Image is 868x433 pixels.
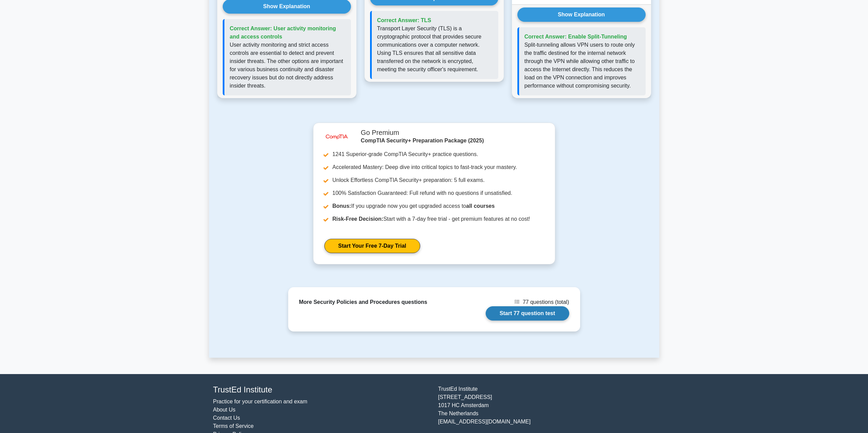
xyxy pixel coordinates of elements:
[213,423,254,429] a: Terms of Service
[525,41,640,90] p: Split-tunneling allows VPN users to route only the traffic destined for the internal network thro...
[213,415,240,421] a: Contact Us
[517,7,646,22] button: Show Explanation
[213,399,308,404] a: Practice for your certification and exam
[377,25,493,74] p: Transport Layer Security (TLS) is a cryptographic protocol that provides secure communications ov...
[324,239,420,253] a: Start Your Free 7-Day Trial
[230,41,345,90] p: User activity monitoring and strict access controls are essential to detect and prevent insider t...
[213,385,430,395] h4: TrustEd Institute
[525,34,627,40] span: Correct Answer: Enable Split-Tunneling
[377,17,431,23] span: Correct Answer: TLS
[230,26,336,40] span: Correct Answer: User activity monitoring and access controls
[486,306,569,321] a: Start 77 question test
[213,407,236,413] a: About Us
